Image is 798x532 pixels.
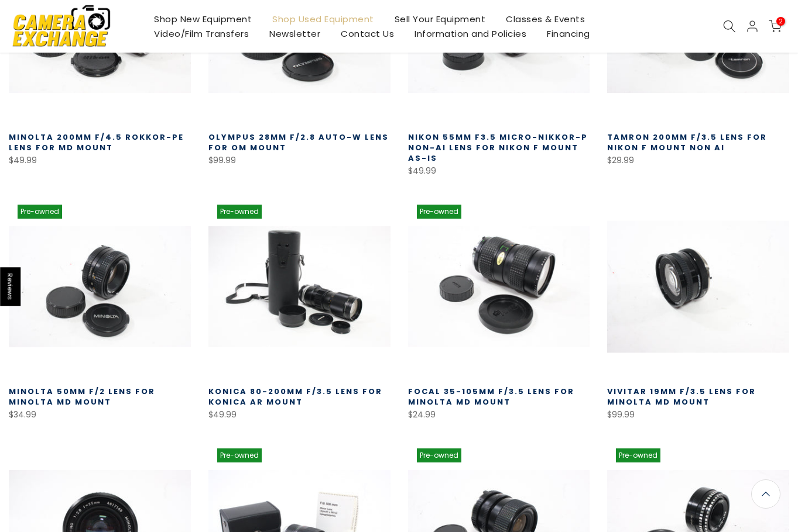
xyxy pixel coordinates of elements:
[607,132,767,153] a: Tamron 200mm f/3.5 Lens for Nikon F Mount Non AI
[9,153,191,168] div: $49.99
[607,407,789,422] div: $99.99
[408,407,590,422] div: $24.99
[208,386,382,407] a: Konica 80-200mm f/3.5 Lens for Konica AR Mount
[408,164,590,178] div: $49.99
[208,132,389,153] a: Olympus 28mm f/2.8 Auto-W Lens for OM Mount
[408,386,574,407] a: Focal 35-105mm f/3.5 Lens for Minolta MD Mount
[384,12,496,26] a: Sell Your Equipment
[496,12,595,26] a: Classes & Events
[607,386,756,407] a: Vivitar 19mm f/3.5 Lens for Minolta MD Mount
[9,407,191,422] div: $34.99
[405,26,537,41] a: Information and Policies
[259,26,331,41] a: Newsletter
[331,26,405,41] a: Contact Us
[408,132,588,164] a: Nikon 55MM f3.5 Micro-Nikkor-P Non-AI Lens for Nikon F Mount AS-IS
[607,153,789,168] div: $29.99
[144,26,259,41] a: Video/Film Transfers
[9,386,155,407] a: Minolta 50mm f/2 Lens for Minolta MD Mount
[751,479,780,509] a: Back to the top
[537,26,601,41] a: Financing
[769,20,782,33] a: 2
[9,132,184,153] a: Minolta 200mm f/4.5 Rokkor-PE Lens for MD Mount
[208,153,391,168] div: $99.99
[208,407,391,422] div: $49.99
[262,12,385,26] a: Shop Used Equipment
[776,17,785,26] span: 2
[144,12,262,26] a: Shop New Equipment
